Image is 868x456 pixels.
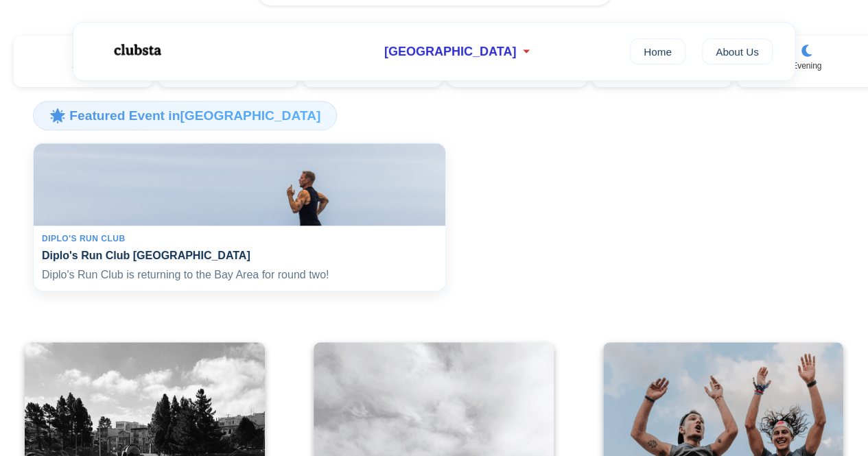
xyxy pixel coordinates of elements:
img: Logo [95,33,178,67]
a: About Us [702,38,773,64]
div: Diplo's Run Club [42,234,437,243]
a: Home [630,38,685,64]
h3: 🌟 Featured Event in [GEOGRAPHIC_DATA] [33,101,337,130]
span: [GEOGRAPHIC_DATA] [384,45,516,59]
img: Diplo's Run Club San Francisco [27,142,451,227]
p: Diplo's Run Club is returning to the Bay Area for round two! [42,267,437,283]
h4: Diplo's Run Club [GEOGRAPHIC_DATA] [42,249,437,262]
